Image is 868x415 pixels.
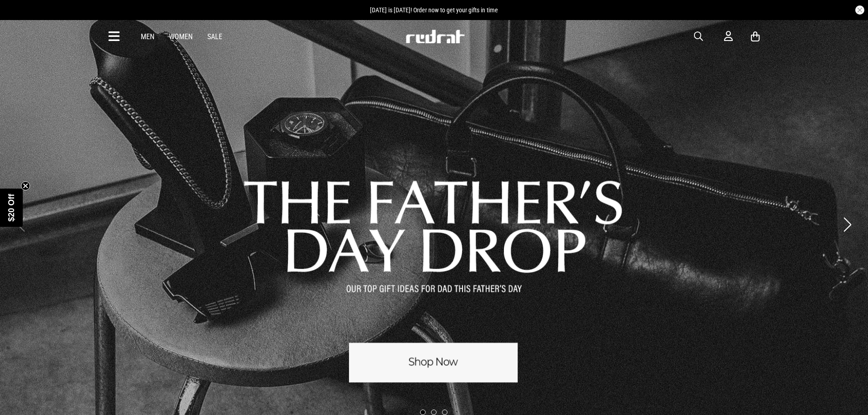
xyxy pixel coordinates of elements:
[169,32,193,41] a: Women
[141,32,154,41] a: Men
[7,194,16,221] span: $20 Off
[207,32,222,41] a: Sale
[405,30,465,43] img: Redrat logo
[841,215,853,235] button: Next slide
[370,6,498,14] span: [DATE] is [DATE]! Order now to get your gifts in time
[21,181,30,190] button: Close teaser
